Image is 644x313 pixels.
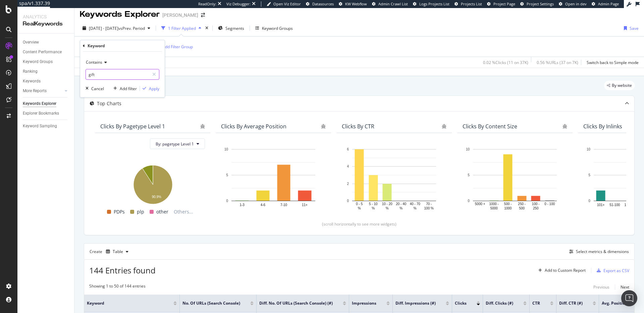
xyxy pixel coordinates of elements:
span: Others... [171,208,196,216]
text: % [372,206,375,210]
div: A chart. [100,162,205,205]
div: [PERSON_NAME] [162,12,198,18]
button: Add to Custom Report [536,265,586,276]
a: Explorer Bookmarks [23,110,69,117]
text: 5 - 10 [369,202,378,206]
text: 5 [226,173,228,177]
div: Previous [593,284,609,290]
span: Admin Crawl List [378,1,408,6]
text: 51-100 [609,203,620,207]
span: No. of URLs (Search Console) [182,300,240,306]
div: Explorer Bookmarks [23,110,59,117]
text: 0 [226,199,228,203]
text: 1-3 [239,203,245,207]
div: Keywords Explorer [80,9,160,20]
button: [DATE] - [DATE]vsPrev. Period [80,23,153,34]
div: Clicks By Inlinks [583,123,622,130]
div: Export as CSV [603,268,629,273]
text: 10 [466,147,470,151]
a: KW Webflow [339,1,367,7]
a: Logs Projects List [413,1,449,7]
div: Keywords Explorer [23,100,56,107]
text: 250 - [518,202,526,206]
span: KW Webflow [345,1,367,6]
span: Datasources [312,1,334,6]
button: Add Filter Group [153,43,193,51]
text: 2 [347,182,349,186]
span: Diff. CTR (#) [559,300,583,306]
div: A chart. [342,146,446,211]
text: 10 [587,147,591,151]
span: Diff. Clicks (#) [486,300,513,306]
div: Open Intercom Messenger [621,290,637,306]
a: Admin Crawl List [372,1,408,7]
div: Keyword Groups [23,58,53,65]
span: PDPs [114,208,125,216]
div: Cancel [91,86,104,91]
text: % [399,206,402,210]
div: Clicks By pagetype Level 1 [100,123,165,130]
button: Cancel [83,85,104,92]
svg: A chart. [221,146,326,211]
span: Keyword [87,300,163,306]
text: 20 - 40 [396,202,407,206]
span: Avg. Position [602,300,628,306]
div: Add Filter Group [162,44,193,50]
div: Keyword Sampling [23,123,57,130]
div: legacy label [604,81,635,90]
a: Keywords Explorer [23,100,69,107]
text: 500 - [504,202,512,206]
text: 5 [588,173,590,177]
div: Content Performance [23,49,62,56]
div: (scroll horizontally to see more widgets) [92,221,626,227]
div: Clicks By CTR [342,123,374,130]
text: 16-50 [624,203,633,207]
button: By: pagetype Level 1 [150,138,205,149]
a: Open Viz Editor [267,1,301,7]
div: bug [200,124,205,129]
button: 1 Filter Applied [159,23,204,34]
a: Keywords [23,78,69,85]
button: Apply [140,85,159,92]
text: 0 - 100 [544,202,555,206]
div: A chart. [463,146,567,211]
div: arrow-right-arrow-left [201,13,205,17]
div: 1 Filter Applied [168,25,196,31]
button: Add filter [111,85,137,92]
div: bug [442,124,446,129]
a: More Reports [23,87,63,95]
div: Apply [149,86,159,91]
text: 90.9% [152,195,161,199]
div: 0.56 % URLs ( 37 on 7K ) [537,60,578,65]
text: 5 [468,173,470,177]
button: Select metrics & dimensions [567,248,629,256]
text: 10 - 20 [382,202,393,206]
div: Clicks By Content Size [463,123,517,130]
a: Datasources [306,1,334,7]
span: [DATE] - [DATE] [89,25,118,31]
div: Overview [23,39,39,46]
a: Admin Page [592,1,619,7]
text: 70 - [426,202,432,206]
text: 0 [588,199,590,203]
span: Project Settings [527,1,554,6]
div: RealKeywords [23,20,69,28]
div: Select metrics & dimensions [576,249,629,254]
text: 100 - [532,202,540,206]
div: Add to Custom Report [545,268,586,272]
button: Switch back to Simple mode [584,57,639,68]
div: Keyword Groups [262,25,293,31]
a: Overview [23,39,69,46]
div: Analytics [23,13,69,20]
a: Open in dev [559,1,587,7]
a: Keyword Groups [23,58,69,65]
text: 0 [347,199,349,203]
text: % [358,206,361,210]
button: Save [621,23,639,34]
a: Project Page [487,1,515,7]
div: Clicks By Average Position [221,123,286,130]
a: Keyword Sampling [23,123,69,130]
span: Project Page [493,1,515,6]
button: Table [103,246,131,257]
